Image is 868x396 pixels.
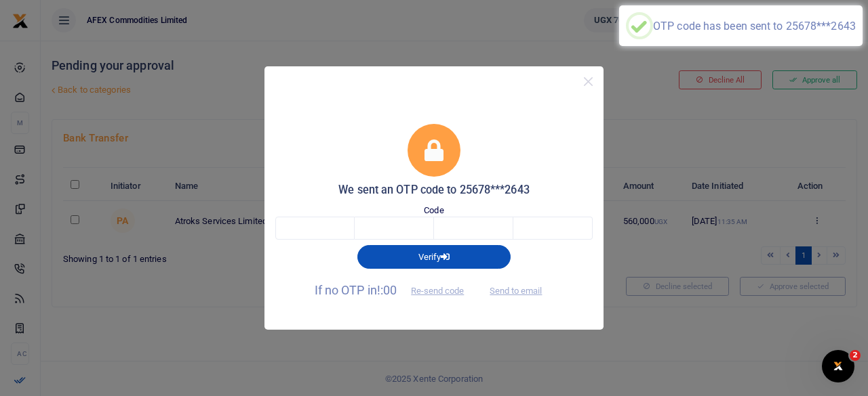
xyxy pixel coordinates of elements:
[357,245,511,268] button: Verify
[275,183,593,197] h5: We sent an OTP code to 25678***2643
[377,283,397,297] span: !:00
[578,72,598,91] button: Close
[653,20,856,32] div: OTP code has been sent to 25678***2643
[315,283,476,297] span: If no OTP in
[424,204,443,217] label: Code
[822,350,854,382] iframe: Intercom live chat
[850,350,861,361] span: 2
